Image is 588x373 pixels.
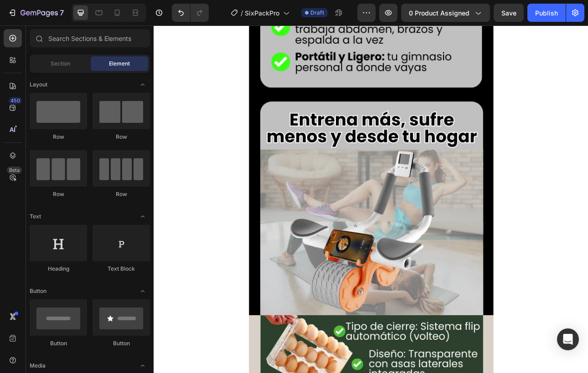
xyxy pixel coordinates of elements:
[172,4,209,22] div: Undo/Redo
[501,9,516,17] span: Save
[154,25,588,373] iframe: Design area
[494,4,524,22] button: Save
[310,9,324,17] span: Draft
[535,8,558,18] div: Publish
[30,133,87,141] div: Row
[30,287,46,295] span: Button
[30,190,87,198] div: Row
[4,4,68,22] button: 7
[93,133,150,141] div: Row
[245,8,279,18] span: SixPackPro
[30,81,47,89] span: Layout
[557,328,579,350] div: Open Intercom Messenger
[30,29,150,47] input: Search Sections & Elements
[135,358,150,373] span: Toggle open
[409,8,469,18] span: 0 product assigned
[109,60,130,68] span: Element
[527,4,566,22] button: Publish
[135,77,150,92] span: Toggle open
[93,190,150,198] div: Row
[93,265,150,273] div: Text Block
[30,362,46,370] span: Media
[93,339,150,348] div: Button
[30,339,87,348] div: Button
[7,166,22,174] div: Beta
[60,7,64,18] p: 7
[30,212,41,221] span: Text
[135,209,150,224] span: Toggle open
[30,265,87,273] div: Heading
[241,8,243,18] span: /
[9,97,22,104] div: 450
[401,4,490,22] button: 0 product assigned
[135,284,150,298] span: Toggle open
[51,60,70,68] span: Section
